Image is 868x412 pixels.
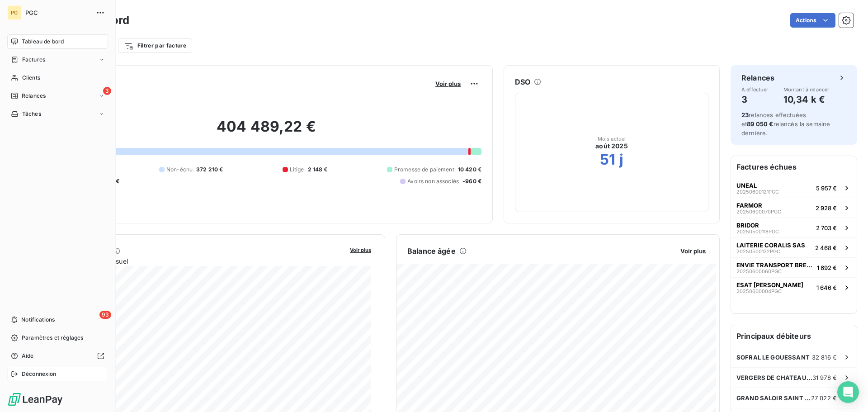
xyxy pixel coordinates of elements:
span: 20250600121PGC [736,189,779,194]
span: À effectuer [741,87,769,92]
h6: Factures échues [731,156,857,178]
span: Tableau de bord [22,38,64,46]
span: 2 148 € [308,166,328,174]
button: Filtrer par facture [118,38,192,53]
h6: Balance âgée [407,246,456,256]
a: Clients [7,71,108,85]
span: Montant à relancer [783,87,830,92]
a: Aide [7,349,108,363]
button: Voir plus [433,80,463,88]
span: Paramètres et réglages [22,334,83,342]
a: Tableau de bord [7,34,108,49]
span: PGC [25,9,90,16]
h4: 3 [741,92,769,107]
span: SOFRAL LE GOUESSANT [736,354,810,361]
span: Non-échu [166,166,193,174]
a: Factures [7,52,108,67]
span: Clients [22,74,40,82]
span: 1 646 € [816,284,837,291]
button: ESAT [PERSON_NAME]20250600004PGC1 646 € [731,277,857,297]
span: août 2025 [595,142,627,151]
span: Chiffre d'affaires mensuel [51,256,344,266]
span: relances effectuées et relancés la semaine dernière. [741,111,830,137]
span: 20250600060PGC [736,269,782,274]
span: 20250600004PGC [736,289,782,294]
span: BRIDOR [736,222,759,229]
span: LAITERIE CORALIS SAS [736,242,805,249]
span: -960 € [462,177,481,185]
span: GRAND SALOIR SAINT NICOLAS [736,394,811,402]
span: 5 957 € [816,185,837,192]
span: Voir plus [680,247,706,255]
span: Aide [22,352,34,360]
button: ENVIE TRANSPORT BRETAGNE20250600060PGC1 692 € [731,257,857,277]
span: ENVIE TRANSPORT BRETAGNE [736,261,813,269]
h2: j [619,151,623,169]
span: 27 022 € [811,394,837,402]
span: 372 210 € [196,166,223,174]
span: 10 420 € [458,166,481,174]
span: 2 703 € [816,224,837,232]
span: FARMOR [736,202,762,209]
span: Relances [22,92,46,100]
span: Notifications [21,316,55,324]
span: ESAT [PERSON_NAME] [736,281,803,289]
span: 20250500132PGC [736,249,780,254]
span: Factures [22,56,45,64]
span: 2 928 € [816,204,837,212]
span: 20250500118PGC [736,229,779,234]
a: 3Relances [7,89,108,103]
h6: Principaux débiteurs [731,325,857,347]
span: Promesse de paiement [394,166,454,174]
span: UNEAL [736,182,757,189]
a: Paramètres et réglages [7,331,108,345]
span: 89 050 € [747,120,773,128]
div: PG [7,5,22,20]
span: 1 692 € [817,264,837,271]
span: Tâches [22,110,41,118]
span: 32 816 € [812,354,837,361]
span: Voir plus [350,247,371,253]
a: Tâches [7,107,108,121]
span: 23 [741,111,749,118]
h6: DSO [515,76,530,87]
button: Voir plus [678,247,708,255]
button: Actions [790,13,835,28]
button: FARMOR20250600070PGC2 928 € [731,198,857,218]
img: Logo LeanPay [7,392,63,407]
button: Voir plus [347,246,374,254]
h2: 404 489,22 € [51,118,481,145]
span: Déconnexion [22,370,57,378]
span: 31 978 € [812,374,837,381]
span: Voir plus [435,80,461,87]
button: UNEAL20250600121PGC5 957 € [731,178,857,198]
h6: Relances [741,72,774,83]
span: 93 [99,311,111,319]
button: LAITERIE CORALIS SAS20250500132PGC2 468 € [731,237,857,257]
span: Litige [290,166,304,174]
span: 3 [103,87,111,95]
h2: 51 [600,151,615,169]
span: VERGERS DE CHATEAUBOURG SAS [736,374,812,381]
button: BRIDOR20250500118PGC2 703 € [731,218,857,237]
span: 20250600070PGC [736,209,781,214]
h4: 10,34 k € [783,92,830,107]
div: Open Intercom Messenger [837,381,859,403]
span: 2 468 € [815,244,837,251]
span: Avoirs non associés [407,177,459,185]
span: Mois actuel [598,136,626,142]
